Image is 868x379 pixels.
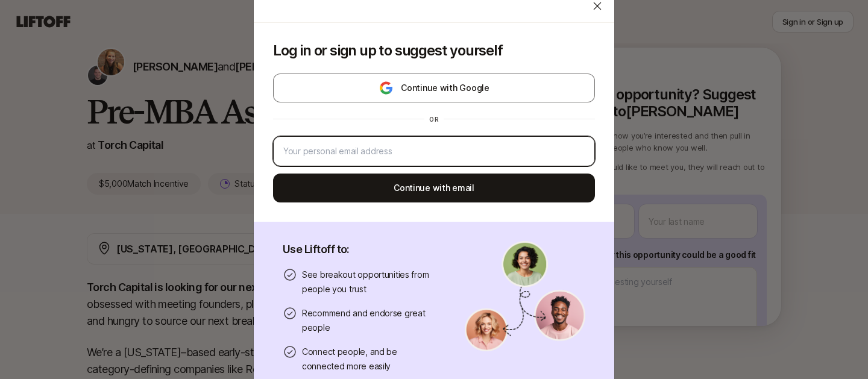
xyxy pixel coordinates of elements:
p: Use Liftoff to: [283,241,436,258]
div: or [424,114,444,124]
input: Your personal email address [283,144,585,158]
p: Connect people, and be connected more easily [302,345,436,374]
img: signup-banner [465,241,585,352]
p: Log in or sign up to suggest yourself [273,42,595,59]
img: google-logo [379,81,394,95]
button: Continue with Google [273,74,595,102]
button: Continue with email [273,174,595,202]
p: Recommend and endorse great people [302,306,436,335]
p: See breakout opportunities from people you trust [302,268,436,296]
